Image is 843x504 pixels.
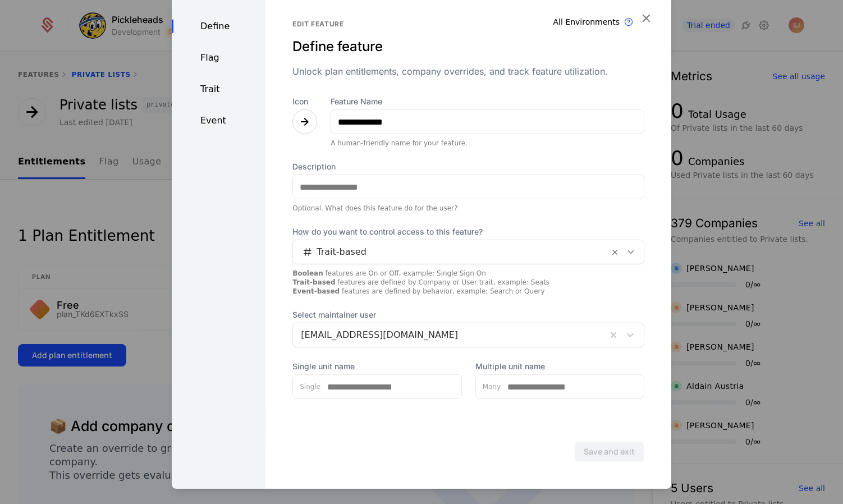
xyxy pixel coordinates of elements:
[574,442,644,462] button: Save and exit
[292,287,340,295] strong: Event-based
[172,20,265,33] div: Define
[292,309,644,320] span: Select maintainer user
[292,269,323,277] strong: Boolean
[331,139,644,148] div: A human-friendly name for your feature.
[331,96,644,107] label: Feature Name
[172,83,265,96] div: Trait
[292,269,644,296] div: features are On or Off, example: Single Sign On features are defined by Company or User trait, ex...
[553,16,620,28] div: All Environments
[292,204,644,213] div: Optional. What does this feature do for the user?
[292,278,335,286] strong: Trait-based
[292,38,644,56] div: Define feature
[292,361,461,372] label: Single unit name
[292,96,317,107] label: Icon
[292,161,644,172] label: Description
[293,382,320,391] label: Single
[172,51,265,65] div: Flag
[292,20,644,29] div: Edit feature
[292,226,644,237] span: How do you want to control access to this feature?
[172,114,265,127] div: Event
[475,361,644,372] label: Multiple unit name
[292,65,644,78] div: Unlock plan entitlements, company overrides, and track feature utilization.
[476,382,501,391] label: Many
